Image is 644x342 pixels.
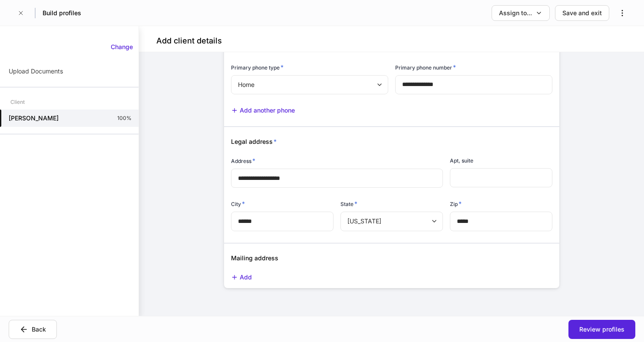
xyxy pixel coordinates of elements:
h6: Address [231,156,255,165]
h6: City [231,199,245,208]
div: [US_STATE] [340,212,443,231]
div: Change [111,43,133,51]
div: Legal address [224,127,552,146]
h6: Zip [450,199,462,208]
button: Assign to... [492,5,550,21]
h5: Build profiles [43,9,81,17]
button: Save and exit [555,5,609,21]
div: Review profiles [579,325,624,334]
h4: Add client details [156,36,222,46]
h5: [PERSON_NAME] [9,114,59,123]
div: Home [231,75,388,94]
button: Add [231,273,252,282]
div: Save and exit [562,9,602,17]
button: Add another phone [231,106,295,115]
button: Change [105,40,139,54]
p: 100% [117,115,132,122]
button: Review profiles [568,320,635,339]
h6: Primary phone type [231,63,284,72]
div: Assign to... [499,9,532,17]
button: Back [9,320,57,339]
div: Client [10,94,25,110]
h6: Primary phone number [395,63,456,72]
div: Mailing address [224,243,552,262]
h6: Apt, suite [450,156,473,165]
h6: State [340,199,357,208]
p: Upload Documents [9,67,63,76]
div: Back [32,325,46,334]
